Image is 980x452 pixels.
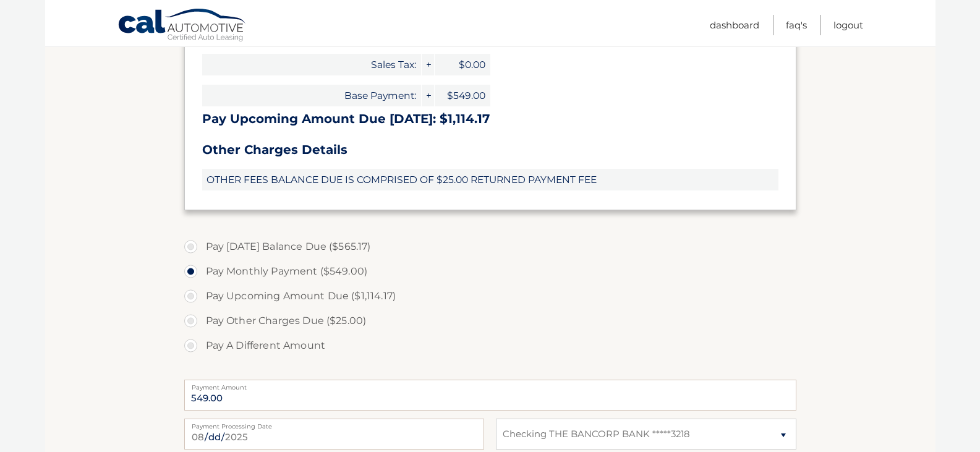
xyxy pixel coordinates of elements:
a: Dashboard [710,15,759,35]
label: Pay [DATE] Balance Due ($565.17) [184,234,796,259]
span: Sales Tax: [202,54,421,75]
a: Cal Automotive [117,8,247,44]
label: Pay A Different Amount [184,333,796,358]
span: $549.00 [435,85,490,106]
input: Payment Amount [184,380,796,411]
label: Pay Upcoming Amount Due ($1,114.17) [184,284,796,309]
a: Logout [833,15,863,35]
span: + [422,85,434,106]
h3: Pay Upcoming Amount Due [DATE]: $1,114.17 [202,111,778,127]
input: Payment Date [184,419,484,450]
label: Pay Monthly Payment ($549.00) [184,259,796,284]
span: OTHER FEES BALANCE DUE IS COMPRISED OF $25.00 RETURNED PAYMENT FEE [202,169,778,190]
span: + [422,54,434,75]
span: $0.00 [435,54,490,75]
label: Pay Other Charges Due ($25.00) [184,309,796,333]
label: Payment Amount [184,380,796,390]
span: Base Payment: [202,85,421,106]
a: FAQ's [786,15,807,35]
h3: Other Charges Details [202,142,778,158]
label: Payment Processing Date [184,419,484,429]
